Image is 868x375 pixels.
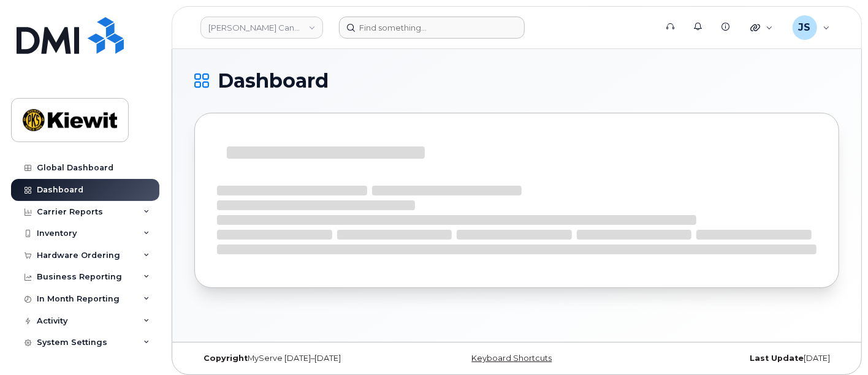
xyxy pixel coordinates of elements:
[204,354,248,363] strong: Copyright
[624,354,839,363] div: [DATE]
[218,72,329,90] span: Dashboard
[750,354,804,363] strong: Last Update
[471,354,552,363] a: Keyboard Shortcuts
[815,322,859,366] iframe: Messenger Launcher
[194,354,409,363] div: MyServe [DATE]–[DATE]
